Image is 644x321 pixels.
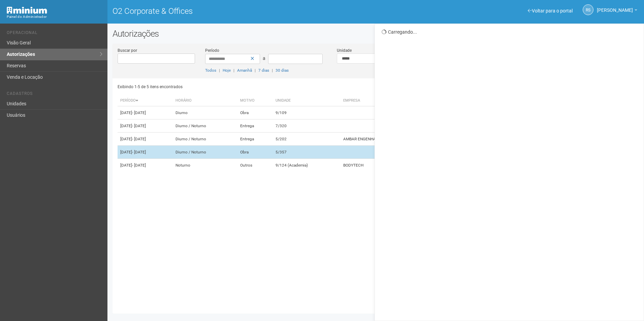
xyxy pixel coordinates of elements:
a: 30 dias [276,68,289,73]
div: Painel do Administrador [7,14,102,20]
td: Noturno [173,159,237,172]
span: Rayssa Soares Ribeiro [597,1,633,13]
td: 7/320 [273,119,340,133]
a: RS [583,4,593,15]
th: Empresa [341,95,481,106]
span: - [DATE] [132,123,146,128]
td: BODYTECH [341,159,481,172]
h2: Autorizações [112,29,639,39]
td: Diurno / Noturno [173,133,237,146]
td: Entrega [237,119,273,133]
label: Unidade [337,47,352,53]
span: - [DATE] [132,137,146,141]
td: 9/109 [273,106,340,119]
span: | [255,68,256,73]
span: | [233,68,234,73]
span: | [219,68,220,73]
td: 5/202 [273,133,340,146]
span: - [DATE] [132,110,146,115]
td: Outros [237,159,273,172]
a: 7 dias [258,68,269,73]
td: [DATE] [118,133,173,146]
li: Cadastros [7,91,102,98]
a: Todos [205,68,216,73]
a: Hoje [223,68,231,73]
td: Diurno [173,106,237,119]
span: a [263,56,265,61]
img: Minium [7,7,47,14]
td: [DATE] [118,106,173,119]
h1: O2 Corporate & Offices [112,7,371,15]
span: - [DATE] [132,150,146,154]
th: Horário [173,95,237,106]
td: Diurno / Noturno [173,119,237,133]
span: - [DATE] [132,163,146,168]
a: Amanhã [237,68,252,73]
td: 5/357 [273,146,340,159]
td: Entrega [237,133,273,146]
label: Buscar por [118,47,137,53]
span: | [272,68,273,73]
a: Voltar para o portal [528,8,573,13]
td: Obra [237,106,273,119]
td: 9/124 (Academia) [273,159,340,172]
label: Período [205,47,219,53]
th: Unidade [273,95,340,106]
th: Período [118,95,173,106]
div: Exibindo 1-5 de 5 itens encontrados [118,82,374,92]
li: Operacional [7,30,102,37]
td: [DATE] [118,146,173,159]
td: [DATE] [118,119,173,133]
td: [DATE] [118,159,173,172]
td: Diurno / Noturno [173,146,237,159]
td: Obra [237,146,273,159]
div: Carregando... [382,29,639,35]
a: [PERSON_NAME] [597,8,637,14]
th: Motivo [237,95,273,106]
td: AMBAR ENGENHARIA E COMERCIO LTDA [341,133,481,146]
